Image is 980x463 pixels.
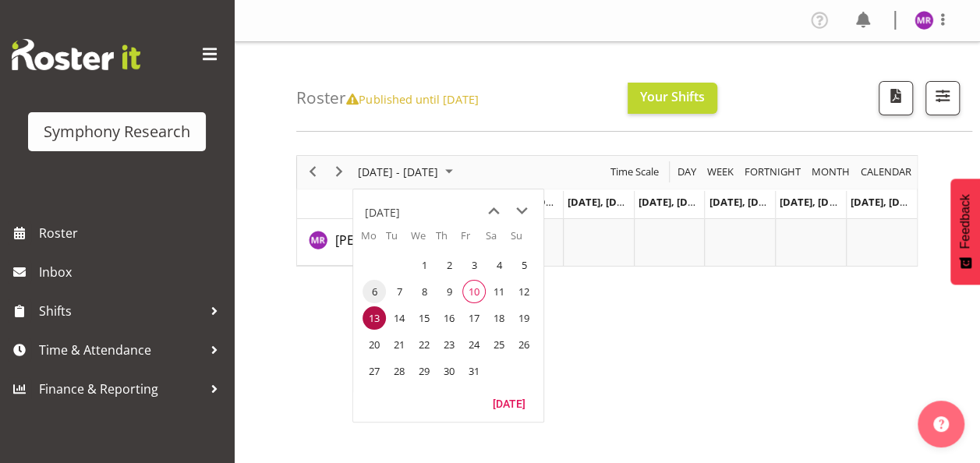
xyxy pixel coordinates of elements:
[809,162,853,182] button: Timeline Month
[462,359,486,383] span: Friday, October 31, 2025
[487,306,511,330] span: Saturday, October 18, 2025
[437,253,461,277] span: Thursday, October 2, 2025
[363,306,386,330] span: Monday, October 13, 2025
[858,162,915,182] button: Month
[326,156,352,189] div: next period
[365,197,400,228] div: title
[363,359,386,383] span: Monday, October 27, 2025
[462,280,486,303] span: Friday, October 10, 2025
[296,89,478,107] h4: Roster
[628,83,717,114] button: Your Shifts
[706,162,735,182] span: Week
[39,299,203,323] span: Shifts
[363,333,386,356] span: Monday, October 20, 2025
[508,197,536,225] button: next month
[421,219,917,266] table: Timeline Week of October 13, 2025
[958,194,972,249] span: Feedback
[810,162,851,182] span: Month
[356,162,440,182] span: [DATE] - [DATE]
[387,306,411,330] span: Tuesday, October 14, 2025
[335,231,432,249] a: [PERSON_NAME]
[743,162,802,182] span: Fortnight
[462,333,486,356] span: Friday, October 24, 2025
[487,333,511,356] span: Saturday, October 25, 2025
[297,219,421,266] td: Minu Rana resource
[335,231,432,249] span: [PERSON_NAME]
[412,359,436,383] span: Wednesday, October 29, 2025
[437,359,461,383] span: Thursday, October 30, 2025
[479,197,508,225] button: previous month
[512,333,536,356] span: Sunday, October 26, 2025
[487,253,511,277] span: Saturday, October 4, 2025
[387,280,411,303] span: Tuesday, October 7, 2025
[568,195,639,209] span: [DATE], [DATE]
[742,162,804,182] button: Fortnight
[412,280,436,303] span: Wednesday, October 8, 2025
[299,156,326,189] div: previous period
[709,195,780,209] span: [DATE], [DATE]
[925,81,960,115] button: Filter Shifts
[462,253,486,277] span: Friday, October 3, 2025
[302,162,324,182] button: Previous
[676,162,698,182] span: Day
[950,178,980,285] button: Feedback - Show survey
[436,228,461,252] th: Th
[780,195,851,209] span: [DATE], [DATE]
[361,228,386,252] th: Mo
[352,156,462,189] div: October 13 - 19, 2025
[675,162,699,182] button: Timeline Day
[486,228,511,252] th: Sa
[437,333,461,356] span: Thursday, October 23, 2025
[412,333,436,356] span: Wednesday, October 22, 2025
[39,377,203,401] span: Finance & Reporting
[412,306,436,330] span: Wednesday, October 15, 2025
[462,306,486,330] span: Friday, October 17, 2025
[411,228,436,252] th: We
[12,39,140,70] img: Rosterit website logo
[412,253,436,277] span: Wednesday, October 1, 2025
[609,162,660,182] span: Time Scale
[859,162,913,182] span: calendar
[933,416,949,432] img: help-xxl-2.png
[639,195,709,209] span: [DATE], [DATE]
[296,155,918,267] div: Timeline Week of October 13, 2025
[512,306,536,330] span: Sunday, October 19, 2025
[363,280,386,303] span: Monday, October 6, 2025
[437,280,461,303] span: Thursday, October 9, 2025
[346,91,478,107] span: Published until [DATE]
[39,221,226,245] span: Roster
[851,195,922,209] span: [DATE], [DATE]
[386,228,411,252] th: Tu
[44,120,190,143] div: Symphony Research
[512,280,536,303] span: Sunday, October 12, 2025
[512,253,536,277] span: Sunday, October 5, 2025
[39,260,226,284] span: Inbox
[387,333,411,356] span: Tuesday, October 21, 2025
[461,228,486,252] th: Fr
[483,392,536,414] button: Today
[329,162,350,182] button: Next
[640,88,705,105] span: Your Shifts
[608,162,662,182] button: Time Scale
[511,228,536,252] th: Su
[39,338,203,362] span: Time & Attendance
[361,305,386,331] td: Monday, October 13, 2025
[487,280,511,303] span: Saturday, October 11, 2025
[437,306,461,330] span: Thursday, October 16, 2025
[356,162,460,182] button: October 2025
[387,359,411,383] span: Tuesday, October 28, 2025
[879,81,913,115] button: Download a PDF of the roster according to the set date range.
[915,11,933,30] img: minu-rana11870.jpg
[705,162,737,182] button: Timeline Week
